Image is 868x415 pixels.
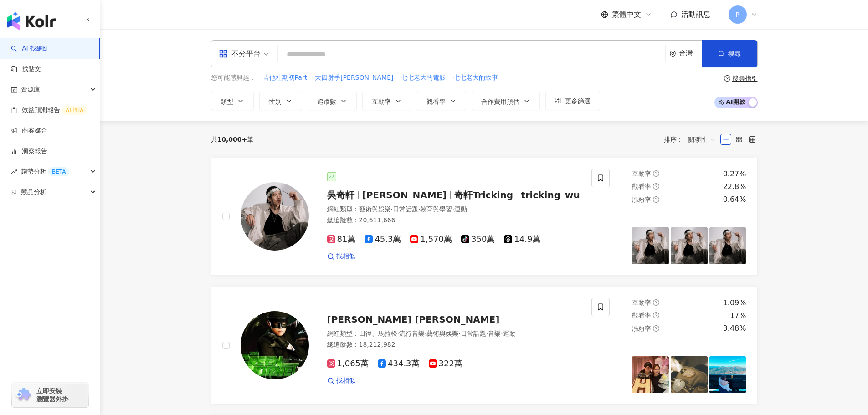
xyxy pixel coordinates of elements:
[426,330,458,337] span: 藝術與娛樂
[545,92,600,110] button: 更多篩選
[11,126,47,135] a: 商案媒合
[314,73,394,83] button: 大四射手[PERSON_NAME]
[681,10,710,19] span: 活動訊息
[11,106,87,115] a: 效益預測報告ALPHA
[48,167,69,176] div: BETA
[21,161,69,182] span: 趨勢分析
[393,205,418,213] span: 日常話題
[732,75,758,82] div: 搜尋指引
[453,73,498,82] span: 七七老大的故事
[391,205,393,213] span: ·
[481,98,519,105] span: 合作費用預估
[327,216,581,225] div: 總追蹤數 ： 20,611,666
[429,359,462,369] span: 322萬
[664,132,720,147] div: 排序：
[486,330,488,337] span: ·
[709,227,746,264] img: post-image
[269,98,282,105] span: 性別
[211,158,758,276] a: KOL Avatar吳奇軒[PERSON_NAME]奇軒Trickingtricking_wu網紅類型：藝術與娛樂·日常話題·教育與學習·運動總追蹤數：20,611,66681萬45.3萬1,5...
[504,235,540,244] span: 14.9萬
[454,190,513,200] span: 奇軒Tricking
[653,299,659,306] span: question-circle
[653,312,659,318] span: question-circle
[327,359,369,369] span: 1,065萬
[327,190,354,200] span: 吳奇軒
[401,73,446,83] button: 七七老大的電影
[327,340,581,349] div: 總追蹤數 ： 18,212,982
[241,182,309,251] img: KOL Avatar
[501,330,503,337] span: ·
[315,73,393,82] span: 大四射手[PERSON_NAME]
[565,97,591,105] span: 更多篩選
[632,312,651,319] span: 觀看率
[359,330,397,337] span: 田徑、馬拉松
[488,330,501,337] span: 音樂
[11,147,47,156] a: 洞察報告
[723,195,746,205] div: 0.64%
[612,10,641,20] span: 繁體中文
[688,132,715,147] span: 關聯性
[7,12,56,30] img: logo
[327,252,355,261] a: 找相似
[420,205,452,213] span: 教育與學習
[728,50,741,57] span: 搜尋
[702,40,757,67] button: 搜尋
[724,75,730,82] span: question-circle
[263,73,308,82] span: 吉他社期初Part
[653,170,659,177] span: question-circle
[21,182,46,202] span: 競品分析
[359,205,391,213] span: 藝術與娛樂
[632,227,669,264] img: post-image
[262,73,308,83] button: 吉他社期初Part
[211,73,256,82] span: 您可能感興趣：
[308,92,357,110] button: 追蹤數
[327,205,581,214] div: 網紅類型 ：
[362,92,411,110] button: 互動率
[327,314,500,325] span: [PERSON_NAME] [PERSON_NAME]
[653,325,659,332] span: question-circle
[211,287,758,405] a: KOL Avatar[PERSON_NAME] [PERSON_NAME]網紅類型：田徑、馬拉松·流行音樂·藝術與娛樂·日常話題·音樂·運動總追蹤數：18,212,9821,065萬434.3萬...
[410,235,452,244] span: 1,570萬
[730,311,746,321] div: 17%
[632,196,651,203] span: 漲粉率
[679,50,702,57] div: 台灣
[365,235,401,244] span: 45.3萬
[327,376,355,385] a: 找相似
[211,92,254,110] button: 類型
[653,183,659,190] span: question-circle
[219,46,261,61] div: 不分平台
[521,190,580,200] span: tricking_wu
[11,44,49,53] a: searchAI 找網紅
[671,356,708,393] img: post-image
[472,92,540,110] button: 合作費用預估
[221,98,233,105] span: 類型
[632,325,651,332] span: 漲粉率
[632,170,651,177] span: 互動率
[417,92,466,110] button: 觀看率
[632,356,669,393] img: post-image
[317,98,336,105] span: 追蹤數
[458,330,460,337] span: ·
[336,252,355,261] span: 找相似
[723,182,746,192] div: 22.8%
[452,205,454,213] span: ·
[327,235,356,244] span: 81萬
[378,359,420,369] span: 434.3萬
[461,235,495,244] span: 350萬
[632,299,651,306] span: 互動率
[735,10,739,20] span: P
[217,136,247,143] span: 10,000+
[453,73,498,83] button: 七七老大的故事
[241,311,309,379] img: KOL Avatar
[259,92,302,110] button: 性別
[336,376,355,385] span: 找相似
[211,136,254,143] div: 共 筆
[425,330,426,337] span: ·
[362,190,447,200] span: [PERSON_NAME]
[723,323,746,333] div: 3.48%
[372,98,391,105] span: 互動率
[401,73,446,82] span: 七七老大的電影
[399,330,425,337] span: 流行音樂
[11,169,17,175] span: rise
[21,79,40,100] span: 資源庫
